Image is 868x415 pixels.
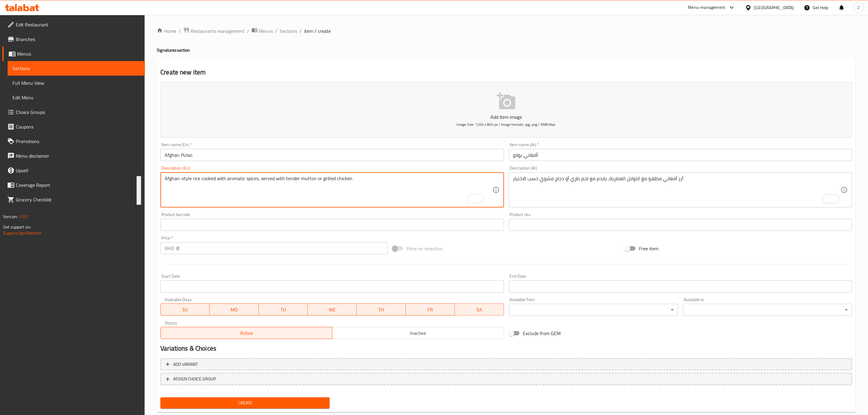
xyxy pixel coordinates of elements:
button: Inactive [332,327,504,339]
button: Create [160,397,330,409]
a: Full Menu View [8,76,145,90]
span: Add variant [173,361,198,368]
p: BHD [165,245,174,252]
div: Menu-management [688,4,726,11]
input: Enter name Ar [509,149,852,161]
a: Home [157,27,176,35]
a: Coupons [2,119,145,134]
a: Coverage Report [2,178,145,192]
span: Z [858,4,860,11]
div: [GEOGRAPHIC_DATA] [754,4,794,11]
span: Edit Restaurant [16,21,140,28]
span: Edit Menu [12,94,140,101]
button: SA [455,304,504,316]
li: / [179,27,181,35]
button: TH [357,304,406,316]
button: FR [406,304,455,316]
input: Please enter price [177,242,388,254]
span: MO [212,305,256,314]
span: FR [408,305,452,314]
span: Restaurants management [190,27,245,35]
li: / [275,27,277,35]
span: Menu disclaimer [16,152,140,159]
span: Full Menu View [12,79,140,87]
a: Grocery Checklist [2,192,145,207]
h2: Variations & Choices [160,344,852,353]
span: Active [163,329,330,338]
input: Enter name En [160,149,504,161]
span: SU [163,305,207,314]
a: Edit Menu [8,90,145,105]
span: Upsell [16,167,140,174]
a: Branches [2,32,145,46]
a: Sections [8,61,145,76]
textarea: To enrich screen reader interactions, please activate Accessibility in Grammarly extension settings [513,176,841,204]
a: Restaurants management [183,27,245,35]
span: Menus [17,50,140,57]
a: Promotions [2,134,145,149]
nav: breadcrumb [157,27,856,35]
span: WE [310,305,354,314]
span: TU [261,305,305,314]
button: Add variant [160,358,852,371]
button: Add item imageImage Size: 1200 x 800 px / Image formats: jpg, png / 5MB Max. [160,82,852,138]
p: Add item image [170,113,843,121]
span: 1.0.0 [19,213,28,221]
span: Get support on: [3,223,31,231]
span: TH [359,305,403,314]
span: Coverage Report [16,181,140,189]
a: Support.OpsPlatform [3,229,42,237]
input: Please enter product sku [509,219,852,231]
button: SU [160,304,210,316]
button: WE [308,304,357,316]
span: Image Size: 1200 x 800 px / Image formats: jpg, png / 5MB Max. [457,121,556,128]
li: / [300,27,302,35]
button: Active [160,327,332,339]
a: Upsell [2,163,145,178]
span: Menus [259,27,273,35]
div: ​ [683,304,852,316]
span: Price on selection [407,245,443,252]
span: Exclude from GEM [523,330,561,337]
span: Grocery Checklist [16,196,140,203]
span: Create [165,399,325,407]
span: Promotions [16,138,140,145]
li: / [247,27,249,35]
a: Menus [252,27,273,35]
span: Version: [3,213,18,221]
span: Branches [16,36,140,43]
a: Menus [2,46,145,61]
input: Please enter product barcode [160,219,504,231]
a: Menu disclaimer [2,149,145,163]
a: Edit Restaurant [2,17,145,32]
span: SA [457,305,501,314]
span: Coupons [16,123,140,130]
div: ​ [509,304,678,316]
a: Choice Groups [2,105,145,119]
a: Sections [280,27,297,35]
span: Choice Groups [16,108,140,116]
span: Free item [639,245,659,252]
h4: Signatures section [157,47,856,53]
textarea: To enrich screen reader interactions, please activate Accessibility in Grammarly extension settings [165,176,492,204]
button: ASSIGN CHOICE GROUP [160,373,852,385]
span: item / create [304,27,331,35]
button: MO [210,304,259,316]
span: ASSIGN CHOICE GROUP [173,375,216,383]
span: Inactive [335,329,502,338]
span: Sections [12,65,140,72]
button: TU [259,304,308,316]
h2: Create new item [160,68,852,77]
